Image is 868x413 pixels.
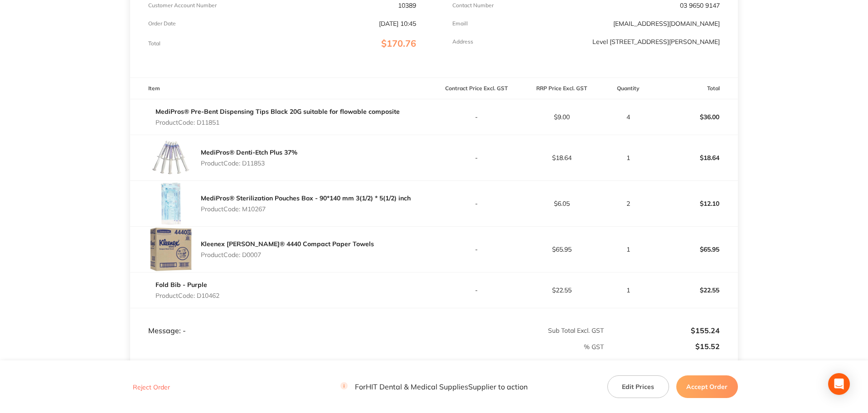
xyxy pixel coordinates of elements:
th: Total [653,78,738,99]
p: 4 [605,113,652,121]
p: $15.52 [605,342,720,350]
p: Product Code: D10462 [155,292,219,299]
th: RRP Price Excl. GST [519,78,604,99]
div: Open Intercom Messenger [828,373,850,395]
button: Reject Order [130,383,173,391]
p: Product Code: D0007 [201,251,374,258]
p: Product Code: D11851 [155,119,400,126]
a: Kleenex [PERSON_NAME]® 4440 Compact Paper Towels [201,240,374,248]
p: $22.55 [519,287,604,294]
p: $9.00 [519,113,604,121]
th: Quantity [604,78,653,99]
p: - [435,154,519,161]
a: MediPros® Sterilization Pouches Box - 90*140 mm 3(1/2) * 5(1/2) inch [201,194,411,202]
p: $22.55 [653,279,737,301]
p: - [435,113,519,121]
p: $65.95 [653,238,737,260]
p: $12.10 [653,193,737,214]
a: MediPros® Pre-Bent Dispensing Tips Black 20G suitable for flowable composite [155,107,400,116]
img: MTQ5anVlNg [148,135,194,180]
p: Product Code: D11853 [201,160,297,167]
p: [DATE] 10:45 [379,20,416,27]
p: Level [STREET_ADDRESS][PERSON_NAME] [592,38,720,45]
button: Accept Order [676,375,738,398]
p: $65.95 [519,246,604,253]
p: Order Date [148,20,176,27]
button: Edit Prices [607,375,669,398]
p: $18.64 [519,154,604,161]
p: 03 9650 9147 [680,2,720,9]
a: [EMAIL_ADDRESS][DOMAIN_NAME] [613,19,720,28]
p: Customer Account Number [148,2,217,9]
p: Emaill [452,20,468,27]
p: - [435,200,519,207]
p: $36.00 [653,106,737,128]
p: $155.24 [605,326,720,335]
img: cDh6NTZ3NQ [148,227,194,272]
p: Total [148,40,160,47]
p: 1 [605,154,652,161]
p: Address [452,39,473,45]
p: $18.64 [653,147,737,169]
p: For HIT Dental & Medical Supplies Supplier to action [340,383,528,391]
a: Fold Bib - Purple [155,281,207,289]
a: MediPros® Denti-Etch Plus 37% [201,148,297,156]
p: 1 [605,287,652,294]
th: Contract Price Excl. GST [434,78,519,99]
th: Item [130,78,434,99]
p: - [435,246,519,253]
p: 10389 [398,2,416,9]
p: Sub Total Excl. GST [435,327,604,334]
p: $6.05 [519,200,604,207]
p: 2 [605,200,652,207]
p: Contact Number [452,2,494,9]
img: dWVldjk3ZA [148,181,194,226]
td: Message: - [130,308,434,335]
span: $170.76 [381,38,416,49]
p: % GST [131,343,604,350]
p: - [435,287,519,294]
p: 1 [605,246,652,253]
p: Product Code: M10267 [201,205,411,213]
